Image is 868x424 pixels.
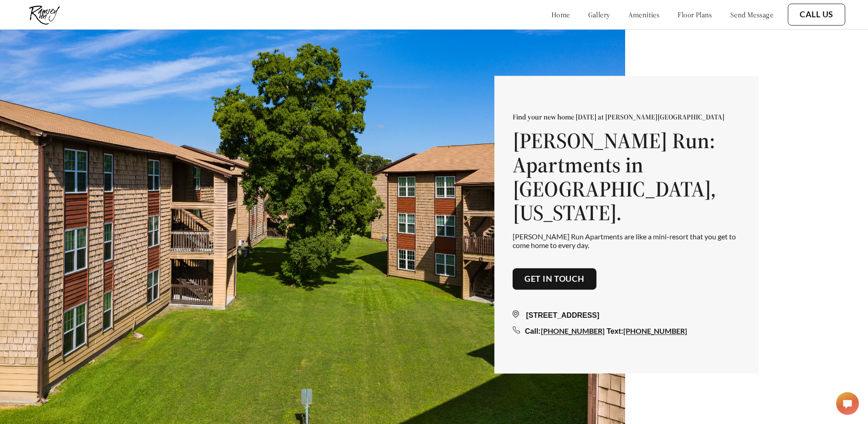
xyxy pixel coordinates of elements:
p: [PERSON_NAME] Run Apartments are like a mini-resort that you get to come home to every day. [513,233,740,250]
a: Get in touch [524,274,585,284]
h1: [PERSON_NAME] Run: Apartments in [GEOGRAPHIC_DATA], [US_STATE]. [513,129,740,225]
a: [PHONE_NUMBER] [541,327,605,336]
span: Text: [606,328,623,336]
a: send message [730,10,773,19]
button: Call Us [788,4,845,26]
a: amenities [628,10,660,19]
a: gallery [588,10,610,19]
div: [STREET_ADDRESS] [513,310,740,321]
p: Find your new home [DATE] at [PERSON_NAME][GEOGRAPHIC_DATA] [513,112,740,121]
span: Call: [525,328,541,336]
a: [PHONE_NUMBER] [623,327,687,336]
button: Get in touch [513,268,596,290]
img: ramsey_run_logo.jpg [23,2,66,27]
a: home [551,10,570,19]
a: Call Us [800,10,833,20]
a: floor plans [678,10,712,19]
